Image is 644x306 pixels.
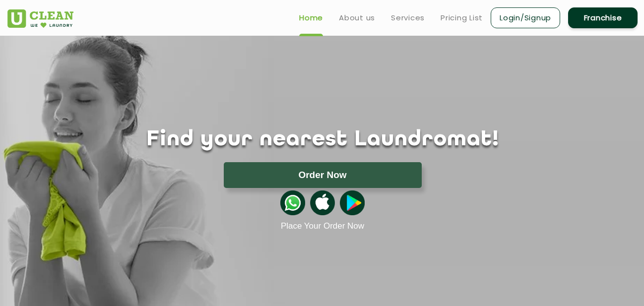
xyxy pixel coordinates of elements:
img: playstoreicon.png [340,190,365,215]
img: whatsappicon.png [280,190,305,215]
a: Place Your Order Now [281,221,364,231]
a: Login/Signup [491,7,560,28]
a: Pricing List [441,12,483,24]
img: apple-icon.png [310,190,335,215]
a: About us [339,12,375,24]
a: Franchise [568,7,638,28]
img: UClean Laundry and Dry Cleaning [7,9,73,28]
button: Order Now [224,162,422,188]
a: Home [299,12,323,24]
a: Services [391,12,425,24]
